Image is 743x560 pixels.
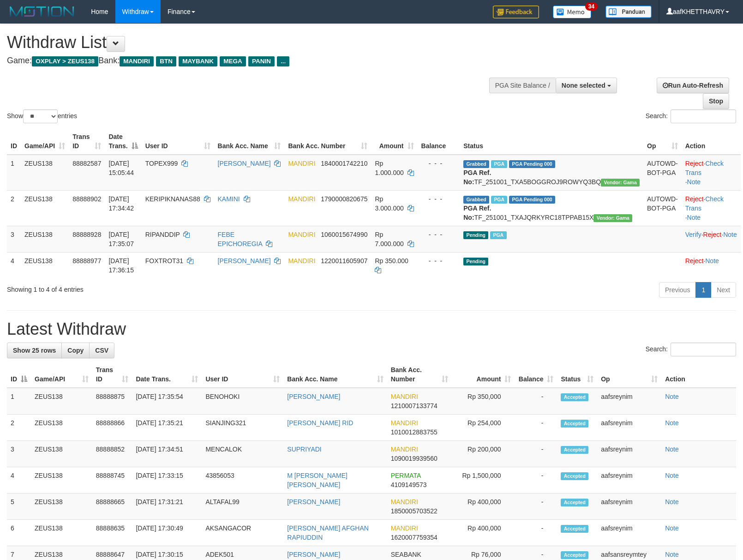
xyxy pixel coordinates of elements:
[421,256,456,265] div: - - -
[421,159,456,168] div: - - -
[452,415,515,441] td: Rp 254,000
[463,169,491,186] b: PGA Ref. No:
[646,109,736,123] label: Search:
[703,231,722,238] a: Reject
[202,441,283,467] td: MENCALOK
[95,347,108,354] span: CSV
[7,56,486,66] h4: Game: Bank:
[661,361,736,388] th: Action
[287,524,369,541] a: [PERSON_NAME] AFGHAN RAPIUDDIN
[13,347,56,354] span: Show 25 rows
[391,393,418,400] span: MANDIRI
[391,455,437,462] span: Copy 1090019939560 to clipboard
[61,343,90,358] a: Copy
[561,499,588,506] span: Accepted
[7,128,21,155] th: ID
[665,419,679,427] a: Note
[659,282,696,298] a: Previous
[31,361,92,388] th: Game/API: activate to sort column ascending
[490,231,506,239] span: Marked by aafsolysreylen
[21,252,69,278] td: ZEUS138
[561,525,588,533] span: Accepted
[108,231,134,247] span: [DATE] 17:35:07
[391,551,421,558] span: SEABANK
[515,520,557,546] td: -
[287,472,348,488] a: M [PERSON_NAME] [PERSON_NAME]
[202,467,283,494] td: 43856053
[145,195,200,203] span: KERIPIKNANAS88
[7,155,21,191] td: 1
[509,160,555,168] span: PGA Pending
[463,258,488,265] span: Pending
[72,160,101,167] span: 88882587
[685,160,704,167] a: Reject
[218,231,262,247] a: FEBE EPICHOREGIA
[92,467,132,494] td: 88888745
[682,155,741,191] td: · ·
[553,6,592,18] img: Button%20Memo.svg
[695,282,711,298] a: 1
[418,128,460,155] th: Balance
[665,393,679,400] a: Note
[375,257,408,265] span: Rp 350.000
[7,5,77,18] img: MOTION_logo.png
[509,196,555,204] span: PGA Pending
[120,56,154,66] span: MANDIRI
[597,388,661,415] td: aafsreynim
[288,257,315,265] span: MANDIRI
[391,507,437,515] span: Copy 1850005703522 to clipboard
[375,195,403,212] span: Rp 3.000.000
[321,195,367,203] span: Copy 1790000820675 to clipboard
[202,388,283,415] td: BENOHOKI
[463,205,491,221] b: PGA Ref. No:
[7,361,31,388] th: ID: activate to sort column descending
[142,128,214,155] th: User ID: activate to sort column ascending
[7,226,21,252] td: 3
[515,388,557,415] td: -
[657,78,729,93] a: Run Auto-Refresh
[92,361,132,388] th: Trans ID: activate to sort column ascending
[7,494,31,520] td: 5
[7,252,21,278] td: 4
[156,56,176,66] span: BTN
[202,415,283,441] td: SIANJING321
[202,494,283,520] td: ALTAFAL99
[89,343,114,358] a: CSV
[391,428,437,436] span: Copy 1010012883755 to clipboard
[705,257,719,265] a: Note
[489,78,556,93] div: PGA Site Balance /
[452,361,515,388] th: Amount: activate to sort column ascending
[179,56,217,66] span: MAYBANK
[665,524,679,532] a: Note
[72,257,101,265] span: 88888977
[452,467,515,494] td: Rp 1,500,000
[605,6,652,18] img: panduan.png
[685,195,704,203] a: Reject
[643,190,682,226] td: AUTOWD-BOT-PGA
[561,420,588,428] span: Accepted
[287,551,340,558] a: [PERSON_NAME]
[202,361,283,388] th: User ID: activate to sort column ascending
[321,257,367,265] span: Copy 1220011605907 to clipboard
[23,109,58,123] select: Showentries
[597,415,661,441] td: aafsreynim
[597,520,661,546] td: aafsreynim
[391,472,421,479] span: PERMATA
[562,82,605,89] span: None selected
[7,467,31,494] td: 4
[92,388,132,415] td: 88888875
[561,393,588,401] span: Accepted
[7,281,303,294] div: Showing 1 to 4 of 4 entries
[687,178,701,186] a: Note
[21,128,69,155] th: Game/API: activate to sort column ascending
[391,534,437,541] span: Copy 1620007759354 to clipboard
[7,320,736,338] h1: Latest Withdraw
[597,441,661,467] td: aafsreynim
[287,419,353,427] a: [PERSON_NAME] RID
[287,393,340,400] a: [PERSON_NAME]
[685,231,701,238] a: Verify
[32,56,98,66] span: OXPLAY > ZEUS138
[597,361,661,388] th: Op: activate to sort column ascending
[105,128,141,155] th: Date Trans.: activate to sort column descending
[561,446,588,454] span: Accepted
